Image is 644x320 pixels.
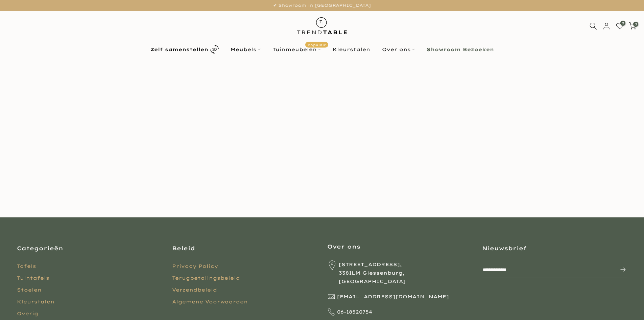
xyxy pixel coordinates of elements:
[613,265,626,274] span: Inschrijven
[482,244,627,252] h3: Nieuwsbrief
[144,43,224,55] a: Zelf samenstellen
[17,244,162,252] h3: Categorieën
[1,285,34,319] iframe: toggle-frame
[427,47,494,52] b: Showroom Bezoeken
[629,22,636,30] a: 0
[620,21,625,26] span: 0
[266,45,327,54] a: TuinmeubelenPopulair
[376,45,421,54] a: Over ons
[8,2,636,9] p: ✔ Showroom in [GEOGRAPHIC_DATA]
[337,308,372,316] span: 06-18520754
[327,45,376,54] a: Kleurstalen
[292,11,352,41] img: trend-table
[633,22,638,27] span: 0
[613,263,626,276] button: Inschrijven
[172,287,217,293] a: Verzendbeleid
[172,263,218,269] a: Privacy Policy
[224,45,266,54] a: Meubels
[172,299,248,305] a: Algemene Voorwaarden
[305,42,328,47] span: Populair
[327,243,472,250] h3: Over ons
[339,260,472,286] span: [STREET_ADDRESS], 3381LM Giessenburg, [GEOGRAPHIC_DATA]
[17,299,54,305] a: Kleurstalen
[421,45,500,54] a: Showroom Bezoeken
[172,244,317,252] h3: Beleid
[17,263,36,269] a: Tafels
[172,275,240,281] a: Terugbetalingsbeleid
[17,275,49,281] a: Tuintafels
[150,47,208,52] b: Zelf samenstellen
[337,293,449,301] span: [EMAIL_ADDRESS][DOMAIN_NAME]
[616,22,623,30] a: 0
